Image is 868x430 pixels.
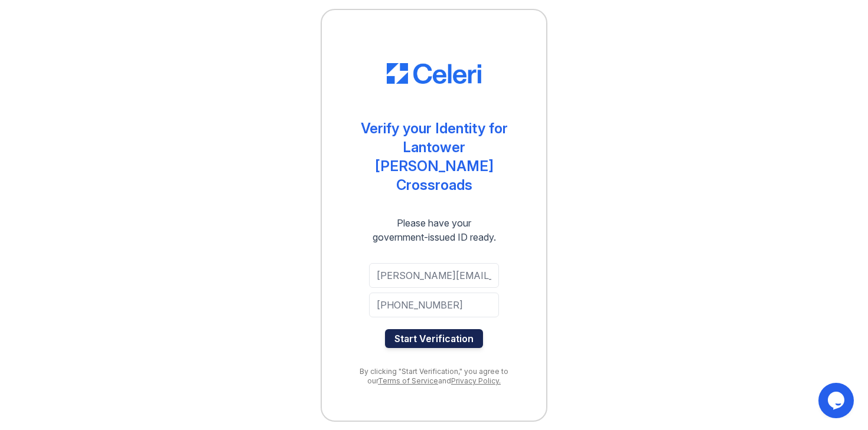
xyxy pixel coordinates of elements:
[387,63,481,84] img: CE_Logo_Blue-a8612792a0a2168367f1c8372b55b34899dd931a85d93a1a3d3e32e68fde9ad4.png
[369,263,499,288] input: Email
[378,376,438,385] a: Terms of Service
[345,367,523,386] div: By clicking "Start Verification," you agree to our and
[345,119,523,195] div: Verify your Identity for Lantower [PERSON_NAME] Crossroads
[451,376,501,385] a: Privacy Policy.
[369,293,499,317] input: Phone
[385,329,483,348] button: Start Verification
[818,383,856,418] iframe: chat widget
[351,216,517,244] div: Please have your government-issued ID ready.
